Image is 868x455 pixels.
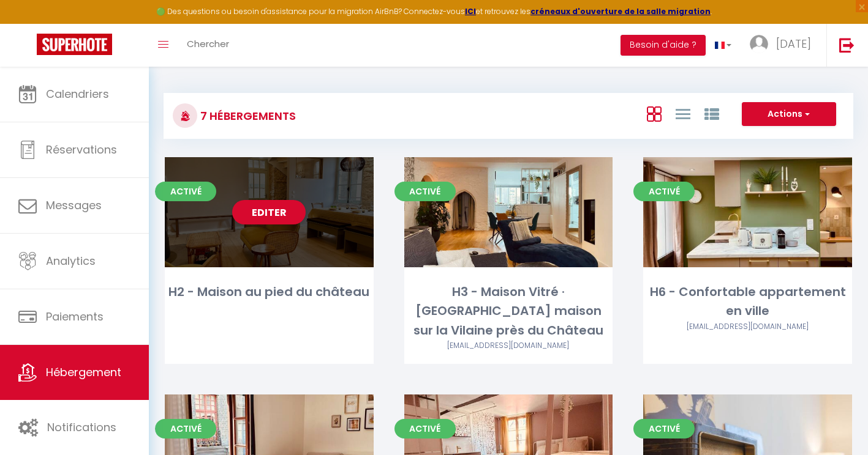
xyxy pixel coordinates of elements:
[165,283,374,301] div: H2 - Maison au pied du château
[155,419,216,438] span: Activé
[37,34,112,55] img: Super Booking
[46,253,96,268] span: Analytics
[46,142,117,157] span: Réservations
[647,103,662,124] a: Vue en Box
[46,364,121,380] span: Hébergement
[530,6,711,17] a: créneaux d'ouverture de la salle migration
[633,182,695,201] span: Activé
[621,35,706,56] button: Besoin d'aide ?
[750,35,768,53] img: ...
[465,6,476,17] a: ICI
[394,419,456,438] span: Activé
[742,102,836,127] button: Actions
[839,37,855,53] img: logout
[155,182,216,201] span: Activé
[404,340,613,352] div: Airbnb
[741,24,826,67] a: ... [DATE]
[197,102,296,130] h3: 7 Hébergements
[46,198,102,213] span: Messages
[394,182,456,201] span: Activé
[46,309,104,324] span: Paiements
[404,283,613,340] div: H3 - Maison Vitré · [GEOGRAPHIC_DATA] maison sur la Vilaine près du Château
[46,86,109,102] span: Calendriers
[776,36,811,51] span: [DATE]
[178,24,238,67] a: Chercher
[643,321,852,333] div: Airbnb
[704,103,719,124] a: Vue par Groupe
[47,420,116,435] span: Notifications
[676,103,690,124] a: Vue en Liste
[232,200,306,224] a: Editer
[643,283,852,321] div: H6 - Confortable appartement en ville
[187,37,229,50] span: Chercher
[10,5,47,42] button: Ouvrir le widget de chat LiveChat
[633,419,695,438] span: Activé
